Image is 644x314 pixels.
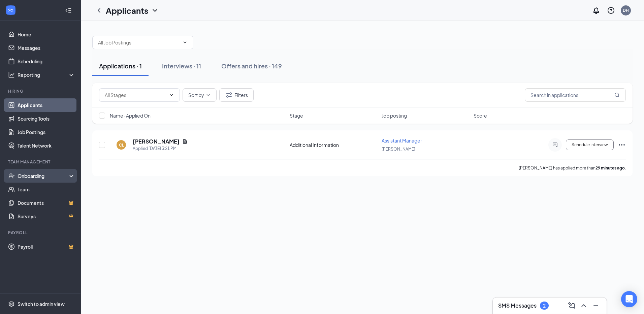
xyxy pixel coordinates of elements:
span: Sort by [188,93,204,97]
h5: [PERSON_NAME] [133,138,180,145]
svg: Collapse [65,7,72,14]
a: Talent Network [18,139,75,152]
svg: ActiveChat [551,142,559,148]
svg: Minimize [592,302,600,310]
div: Interviews · 11 [162,62,201,70]
span: Stage [290,112,303,119]
svg: ComposeMessage [568,302,576,310]
span: Job posting [382,112,407,119]
span: Score [474,112,487,119]
svg: Notifications [592,6,600,14]
span: Name · Applied On [110,112,151,119]
svg: Document [182,139,188,144]
svg: ChevronUp [580,302,588,310]
div: Team Management [8,159,74,165]
svg: Filter [225,91,233,99]
svg: QuestionInfo [607,6,615,14]
button: ComposeMessage [566,300,577,311]
svg: WorkstreamLogo [7,7,14,13]
h1: Applicants [106,5,148,16]
p: [PERSON_NAME] has applied more than . [519,165,626,171]
div: Additional Information [290,142,378,148]
div: Offers and hires · 149 [221,62,282,70]
button: Filter Filters [219,88,254,102]
div: 2 [543,303,546,309]
svg: Ellipses [618,141,626,149]
button: Minimize [590,300,601,311]
input: All Stages [105,91,166,99]
a: Job Postings [18,125,75,139]
div: Switch to admin view [18,301,65,307]
div: Reporting [18,71,75,78]
svg: UserCheck [8,172,15,179]
a: Team [18,183,75,196]
svg: ChevronLeft [95,6,103,14]
svg: ChevronDown [205,92,211,98]
button: Schedule Interview [566,139,614,150]
svg: ChevronDown [169,92,174,98]
a: PayrollCrown [18,240,75,253]
a: DocumentsCrown [18,196,75,210]
button: Sort byChevronDown [183,88,217,102]
h3: SMS Messages [498,302,537,309]
div: Hiring [8,88,74,94]
div: Payroll [8,230,74,235]
svg: Analysis [8,71,15,78]
div: CL [119,142,124,148]
b: 29 minutes ago [595,165,625,170]
span: [PERSON_NAME] [382,147,415,152]
div: Open Intercom Messenger [621,291,637,307]
div: Applications · 1 [99,62,142,70]
a: Home [18,28,75,41]
input: Search in applications [525,88,626,102]
a: Messages [18,41,75,55]
span: Assistant Manager [382,137,422,144]
input: All Job Postings [98,39,180,46]
a: SurveysCrown [18,210,75,223]
a: Applicants [18,98,75,112]
svg: Settings [8,301,15,307]
a: Sourcing Tools [18,112,75,125]
svg: MagnifyingGlass [614,92,620,98]
div: DH [623,7,629,13]
a: Scheduling [18,55,75,68]
svg: ChevronDown [151,6,159,14]
button: ChevronUp [578,300,589,311]
div: Applied [DATE] 3:21 PM [133,145,188,152]
div: Onboarding [18,172,69,179]
svg: ChevronDown [182,40,188,45]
